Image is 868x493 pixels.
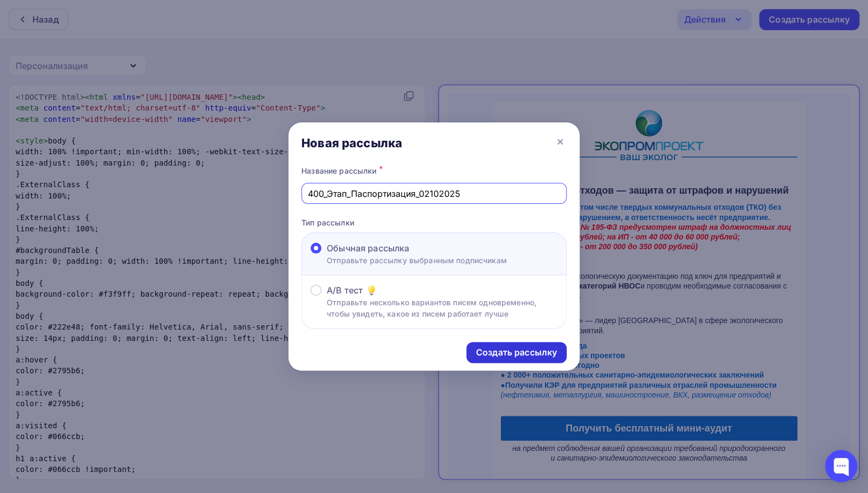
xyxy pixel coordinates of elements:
[53,168,340,207] span: Разрабатываем всю экологическую документацию под ключ для предприятий и организаций и проводим не...
[327,284,363,297] span: A/B тест
[53,16,350,66] img: Экопромпроект
[476,346,557,359] div: Создать рассылку
[53,322,350,347] a: Получить бесплатный мини-аудит
[53,91,341,102] strong: отходов — защита от штрафов и нарушений
[327,297,557,319] p: Отправьте несколько вариантов писем одновременно, чтобы увидеть, какое из писем работает лучше
[301,217,567,228] p: Тип рассылки
[65,350,337,368] em: на предмет соблюдения вашей организации требований природоохранного и санитарно-эпидемиологическо...
[53,129,344,157] span: (п. 9 ст. 8.2 КоАП РФ № 195-ФЗ предусмотрен штраф на должностных лиц от 20 000 до 40 000 рублей; ...
[97,188,193,196] strong: l, ll, III, IV категорий НВОС
[308,187,561,200] input: Придумайте название рассылки
[53,277,316,285] strong: ● 2 000+ положительных санитарно-эпидемиологических заключений
[301,135,402,150] div: Новая рассылка
[53,257,178,266] strong: ● 50 000+ завершённых проектов
[327,242,409,255] span: Обычная рассылка
[53,213,335,241] span: ООО «Экопромпроект» — лидер [GEOGRAPHIC_DATA] в сфере экологического сопровождения предприятий.
[53,109,334,127] span: Передача отходов, в том числе твердых коммунальных отходов (ТКО) без паспорта является нарушением...
[53,248,140,256] strong: ● Работаем с 2003 года
[58,287,329,296] strong: Получили КЭР для предприятий различных отраслей промышленности
[53,91,127,102] span: Паспортизация
[327,255,507,266] p: Отправьте рассылку выбранным подписчикам
[53,267,152,276] strong: ● 3 000+ отчётов ежегодно
[53,168,105,177] strong: Мы поможем:
[53,277,329,305] span: ●
[301,163,567,179] div: Название рассылки
[53,297,324,305] em: (нефтехимия, металлургия, машиностроение, ВКХ, размещение отходов)
[53,213,98,221] strong: Почему мы:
